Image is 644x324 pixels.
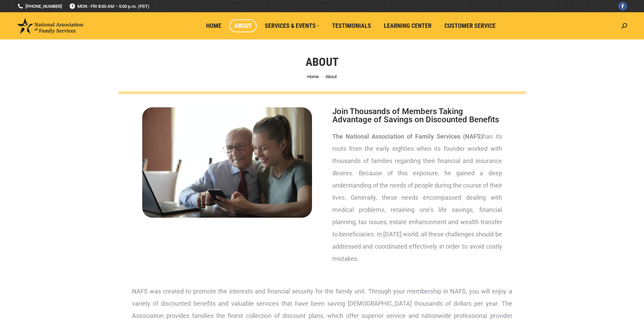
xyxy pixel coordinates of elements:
[206,22,221,30] span: Home
[307,74,319,79] a: Home
[326,74,337,79] span: About
[332,22,371,30] span: Testimonials
[306,54,338,69] h1: About
[332,130,502,265] p: has its roots from the early eighties when its founder worked with thousands of families regardin...
[69,3,149,10] span: MON - FRI 8:00 AM – 5:00 p.m. (PST)
[379,19,436,32] a: Learning Center
[17,3,62,10] a: [PHONE_NUMBER]
[384,22,431,30] span: Learning Center
[332,133,483,140] strong: The National Association of Family Services (NAFS)
[332,107,502,124] h2: Join Thousands of Members Taking Advantage of Savings on Discounted Benefits
[327,19,376,32] a: Testimonials
[201,19,226,32] a: Home
[265,22,319,30] span: Services & Events
[17,18,83,34] img: National Association of Family Services
[440,19,500,32] a: Customer Service
[229,19,257,32] a: About
[142,107,312,218] img: About National Association of Family Services
[618,2,627,11] a: Facebook page opens in new window
[444,22,496,30] span: Customer Service
[234,22,252,30] span: About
